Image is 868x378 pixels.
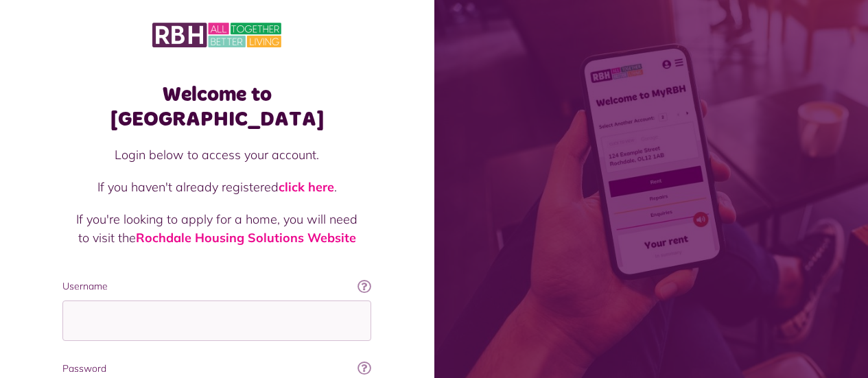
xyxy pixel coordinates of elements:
[76,210,357,247] p: If you're looking to apply for a home, you will need to visit the
[76,178,357,196] p: If you haven't already registered .
[62,362,371,376] label: Password
[62,82,371,132] h1: Welcome to [GEOGRAPHIC_DATA]
[62,279,371,294] label: Username
[152,21,281,49] img: MyRBH
[279,179,334,195] a: click here
[136,230,356,246] a: Rochdale Housing Solutions Website
[76,145,357,164] p: Login below to access your account.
